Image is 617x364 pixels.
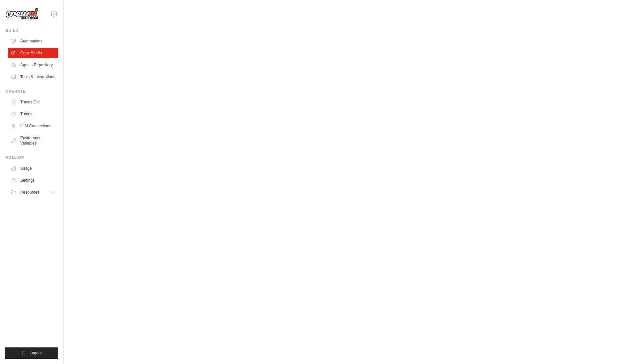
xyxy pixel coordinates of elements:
a: LLM Connections [8,121,58,131]
button: Logout [5,347,58,359]
a: Environment Variables [8,133,58,149]
a: Traces [8,109,58,119]
div: Manage [5,155,58,160]
a: Settings [8,175,58,186]
div: Build [5,28,58,33]
a: Usage [8,163,58,174]
a: Agents Repository [8,60,58,70]
span: Logout [30,350,42,356]
a: Traces Old [8,97,58,107]
a: Crew Studio [8,48,58,58]
div: Operate [5,89,58,94]
button: Resources [8,187,58,198]
a: Automations [8,36,58,46]
span: Resources [20,190,39,195]
a: Tools & Integrations [8,72,58,82]
img: Logo [5,8,39,20]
